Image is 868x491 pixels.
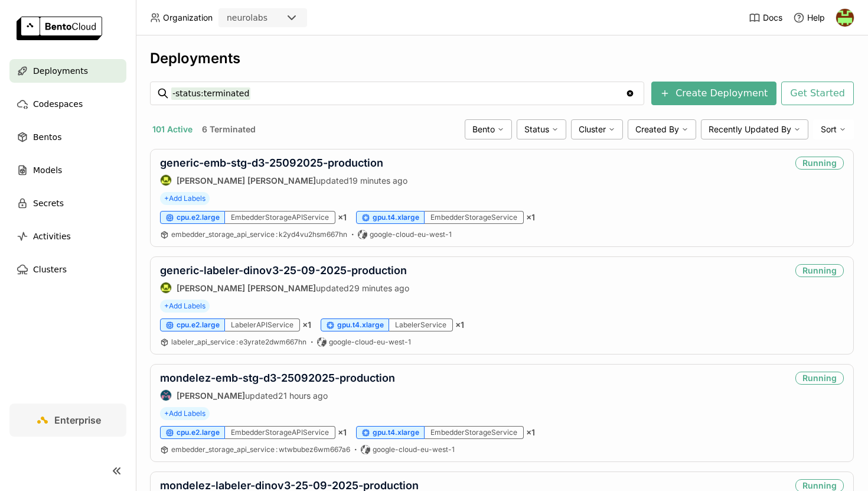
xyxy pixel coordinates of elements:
[33,229,71,243] span: Activities
[160,192,210,205] span: +Add Labels
[813,119,854,139] div: Sort
[749,12,782,24] a: Docs
[160,300,210,313] span: +Add Labels
[177,213,220,222] span: cpu.e2.large
[338,212,347,223] span: × 1
[793,12,825,24] div: Help
[171,337,306,346] span: labeler_api_service e3yrate2dwm667hn
[821,124,837,135] span: Sort
[526,212,535,223] span: × 1
[225,426,335,439] div: EmbedderStorageAPIService
[9,404,126,437] a: Enterprise
[225,211,335,224] div: EmbedderStorageAPIService
[373,428,419,437] span: gpu.t4.xlarge
[177,283,316,293] strong: [PERSON_NAME] [PERSON_NAME]
[171,445,350,454] span: embedder_storage_api_service wtwbubez6wm667a6
[701,119,808,139] div: Recently Updated By
[200,122,258,137] button: 6 Terminated
[465,119,512,139] div: Bento
[781,82,854,105] button: Get Started
[150,122,195,137] button: 101 Active
[160,264,407,277] a: generic-labeler-dinov3-25-09-2025-production
[160,174,407,186] div: updated
[160,282,409,294] div: updated
[709,124,791,135] span: Recently Updated By
[635,124,679,135] span: Created By
[836,9,854,27] img: Patric Fulop
[628,119,696,139] div: Created By
[337,320,384,330] span: gpu.t4.xlarge
[571,119,623,139] div: Cluster
[329,337,411,347] span: google-cloud-eu-west-1
[302,320,311,330] span: × 1
[171,230,347,239] a: embedder_storage_api_service:k2yd4vu2hsm667hn
[9,59,126,83] a: Deployments
[33,97,83,111] span: Codespaces
[276,230,278,239] span: :
[9,191,126,215] a: Secrets
[225,318,300,331] div: LabelerAPIService
[579,124,606,135] span: Cluster
[171,230,347,239] span: embedder_storage_api_service k2yd4vu2hsm667hn
[651,82,776,105] button: Create Deployment
[177,428,220,437] span: cpu.e2.large
[278,391,328,401] span: 21 hours ago
[163,12,213,23] span: Organization
[33,262,67,277] span: Clusters
[54,414,101,426] span: Enterprise
[795,264,844,277] div: Running
[171,337,306,347] a: labeler_api_service:e3yrate2dwm667hn
[33,130,61,144] span: Bentos
[338,427,347,438] span: × 1
[276,445,278,454] span: :
[373,445,455,454] span: google-cloud-eu-west-1
[517,119,566,139] div: Status
[17,17,102,40] img: logo
[795,157,844,170] div: Running
[236,337,238,346] span: :
[9,92,126,116] a: Codespaces
[389,318,453,331] div: LabelerService
[524,124,549,135] span: Status
[526,427,535,438] span: × 1
[795,372,844,385] div: Running
[33,64,88,78] span: Deployments
[763,12,782,23] span: Docs
[472,124,495,135] span: Bento
[349,175,407,186] span: 19 minutes ago
[177,320,220,330] span: cpu.e2.large
[269,12,270,24] input: Selected neurolabs.
[33,163,62,177] span: Models
[160,372,395,384] a: mondelez-emb-stg-d3-25092025-production
[171,84,625,103] input: Search
[425,426,524,439] div: EmbedderStorageService
[425,211,524,224] div: EmbedderStorageService
[160,389,395,401] div: updated
[161,390,171,401] img: Attila Fodor
[9,225,126,248] a: Activities
[160,407,210,420] span: +Add Labels
[150,50,854,67] div: Deployments
[177,175,316,186] strong: [PERSON_NAME] [PERSON_NAME]
[161,175,171,186] img: Jian Shen Yap
[9,158,126,182] a: Models
[9,125,126,149] a: Bentos
[625,89,635,98] svg: Clear value
[177,391,245,401] strong: [PERSON_NAME]
[373,213,419,222] span: gpu.t4.xlarge
[807,12,825,23] span: Help
[349,283,409,293] span: 29 minutes ago
[9,258,126,281] a: Clusters
[227,12,267,24] div: neurolabs
[160,157,383,169] a: generic-emb-stg-d3-25092025-production
[370,230,452,239] span: google-cloud-eu-west-1
[33,196,64,210] span: Secrets
[455,320,464,330] span: × 1
[161,282,171,293] img: Jian Shen Yap
[171,445,350,454] a: embedder_storage_api_service:wtwbubez6wm667a6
